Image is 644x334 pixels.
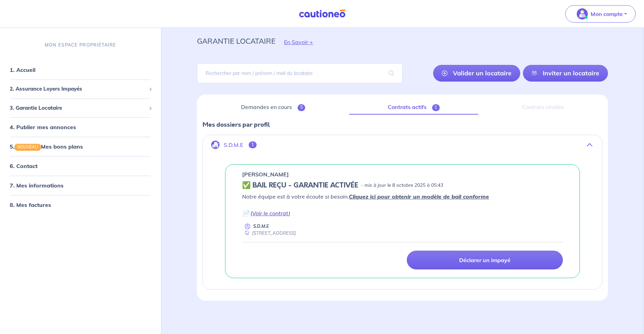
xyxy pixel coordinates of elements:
span: search [380,64,403,83]
p: garantie locataire [197,35,275,47]
a: Demandes en cours5 [203,100,344,115]
p: Mon compte [591,10,623,18]
div: 5.NOUVEAUMes bons plans [3,140,158,153]
div: 3. Garantie Locataire [3,101,158,115]
span: 3. Garantie Locataire [10,104,146,112]
img: illu_account_valid_menu.svg [577,8,588,19]
div: 7. Mes informations [3,179,158,193]
span: 5 [298,104,306,111]
div: state: CONTRACT-VALIDATED, Context: IN-LANDLORD,IN-LANDLORD [242,181,563,190]
img: illu_company.svg [211,141,220,149]
p: Mes dossiers par profil [203,120,602,129]
span: 1 [249,141,257,148]
em: Notre équipe est à votre écoute si besoin. [242,193,489,200]
button: En Savoir + [275,32,322,52]
a: Cliquez ici pour obtenir un modèle de bail conforme [349,193,489,200]
em: 📄 ( ) [242,210,290,217]
a: Voir le contrat [252,210,289,217]
a: 1. Accueil [10,66,35,73]
button: S.D.M.E1 [203,136,602,153]
input: Rechercher par nom / prénom / mail du locataire [197,63,402,83]
p: [PERSON_NAME] [242,170,289,178]
p: S.D.M.E [253,223,269,229]
div: 4. Publier mes annonces [3,120,158,134]
a: 7. Mes informations [10,182,63,189]
div: [STREET_ADDRESS] [242,230,296,236]
span: 2. Assurance Loyers Impayés [10,85,146,93]
a: Déclarer un impayé [407,251,563,269]
a: Inviter un locataire [523,65,608,82]
a: 6. Contact [10,163,37,170]
div: 6. Contact [3,159,158,173]
a: Contrats actifs1 [349,100,478,115]
h5: ✅ BAIL REÇU - GARANTIE ACTIVÉE [242,181,358,190]
div: 2. Assurance Loyers Impayés [3,82,158,96]
span: 1 [432,104,440,111]
img: Cautioneo [296,9,348,18]
p: MON ESPACE PROPRIÉTAIRE [45,42,116,48]
a: Valider un locataire [433,65,520,82]
a: 8. Mes factures [10,202,51,209]
button: illu_account_valid_menu.svgMon compte [565,5,636,23]
a: 5.NOUVEAUMes bons plans [10,143,83,150]
div: 8. Mes factures [3,198,158,212]
p: S.D.M.E [224,142,243,148]
p: Déclarer un impayé [459,257,510,264]
div: 1. Accueil [3,63,158,77]
a: 4. Publier mes annonces [10,124,76,131]
p: - mis à jour le 8 octobre 2025 à 05:43 [361,182,443,189]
